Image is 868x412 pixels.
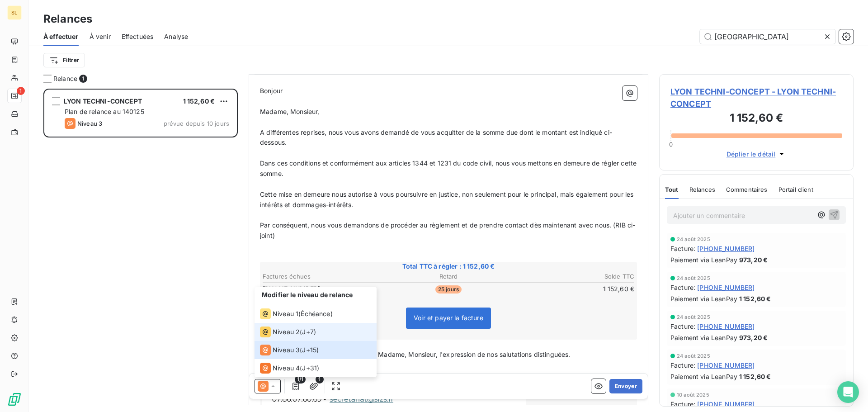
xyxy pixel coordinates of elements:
span: Commentaires [726,186,768,193]
span: J+31 ) [302,364,319,373]
span: [PHONE_NUMBER] [697,283,755,292]
span: Modifier le niveau de relance [262,291,353,298]
span: 973,20 € [739,255,768,265]
span: À effectuer [43,32,79,41]
span: 0 [669,141,673,148]
span: A différentes reprises, nous vous avons demandé de vous acquitter de la somme due dont le montant... [260,128,612,147]
span: Niveau 3 [273,346,300,355]
button: Envoyer [609,379,642,393]
th: Factures échues [262,272,386,281]
span: 1/1 [295,375,306,384]
span: LYON TECHNI-CONCEPT - LYON TECHNI-CONCEPT [670,85,842,110]
span: 1 152,60 € [739,294,771,303]
span: 24 août 2025 [677,237,710,242]
span: 1 [17,87,25,95]
span: Bonjour [260,87,283,95]
span: Facture : [670,360,695,370]
span: [PHONE_NUMBER] [263,284,320,294]
span: 25 jours [435,285,462,294]
span: Nous vous [MEDICAL_DATA] d'agréer, Madame, Monsieur, l'expression de nos salutations distinguées. [260,350,571,358]
span: Facture : [670,322,695,331]
div: Open Intercom Messenger [837,381,859,403]
th: Solde TTC [511,272,635,281]
h3: 1 152,60 € [670,110,842,128]
span: Madame, Monsieur, [260,108,320,115]
span: 24 août 2025 [677,353,710,359]
span: 24 août 2025 [677,314,710,320]
span: Cette mise en demeure nous autorise à vous poursuivre en justice, non seulement pour le principal... [260,190,635,208]
span: Échéance ) [301,309,332,318]
span: [PHONE_NUMBER] [697,244,755,253]
span: LYON TECHNI-CONCEPT [64,97,142,105]
span: Niveau 2 [273,327,300,336]
div: ( [260,308,333,319]
span: J+15 ) [302,346,319,355]
span: Paiement via LeanPay [670,372,737,381]
input: Rechercher [700,29,835,44]
span: 973,20 € [739,333,768,342]
span: [PHONE_NUMBER] [697,322,755,331]
span: Paiement via LeanPay [670,294,737,303]
td: 1 152,60 € [511,284,635,294]
div: SL [7,5,22,20]
button: Déplier le détail [724,149,789,159]
span: [PHONE_NUMBER] [697,360,755,370]
span: Portail client [778,186,813,193]
img: Logo LeanPay [7,392,22,407]
div: ( [260,327,316,337]
button: Filtrer [43,53,85,67]
span: prévue depuis 10 jours [164,120,229,127]
span: Paiement via LeanPay [670,333,737,342]
h3: Relances [43,11,92,27]
span: 1 152,60 € [739,372,771,381]
div: grid [43,89,238,412]
span: 1 152,60 € [183,97,215,105]
span: 1 [316,375,324,384]
span: 24 août 2025 [677,275,710,281]
span: Total TTC à régler : 1 152,60 € [261,262,636,271]
span: Facture : [670,399,695,409]
span: À venir [90,32,111,41]
span: Voir et payer la facture [414,314,483,322]
div: ( [260,345,319,355]
span: Niveau 4 [273,364,300,373]
span: 10 août 2025 [677,392,709,398]
span: 1 [79,75,87,83]
span: J+7 ) [302,327,316,336]
span: Analyse [164,32,188,41]
span: Facture : [670,244,695,253]
span: Relances [689,186,715,193]
span: Niveau 1 [273,309,298,318]
span: Par conséquent, nous vous demandons de procéder au règlement et de prendre contact dès maintenant... [260,221,636,239]
span: Plan de relance au 140125 [65,108,144,115]
span: Déplier le détail [726,149,776,159]
span: [PHONE_NUMBER] [697,399,755,409]
span: Paiement via LeanPay [670,255,737,265]
span: Tout [665,186,679,193]
span: Effectuées [122,32,154,41]
div: ( [260,363,319,374]
span: Facture : [670,283,695,292]
th: Retard [387,272,510,281]
span: Niveau 3 [77,120,102,127]
span: Relance [53,74,77,83]
span: Dans ces conditions et conformément aux articles 1344 et 1231 du code civil, nous vous mettons en... [260,159,638,177]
